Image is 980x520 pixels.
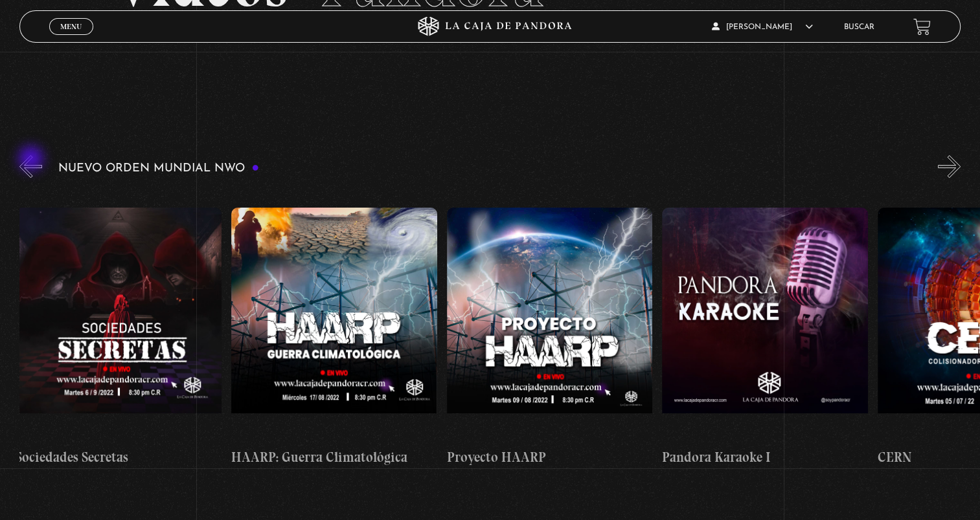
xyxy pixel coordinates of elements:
a: Proyecto HAARP [447,188,653,488]
h3: Nuevo Orden Mundial NWO [58,162,259,175]
span: Menu [60,23,82,30]
a: View your shopping cart [913,18,931,36]
button: Next [938,155,961,178]
a: Sociedades Secretas [16,188,222,488]
h4: HAARP: Guerra Climatológica [231,447,437,468]
button: Previous [19,155,42,178]
h4: Pandora Karaoke I [662,447,868,468]
h4: Sociedades Secretas [16,447,222,468]
a: HAARP: Guerra Climatológica [231,188,437,488]
span: [PERSON_NAME] [712,23,813,31]
a: Buscar [844,23,874,31]
a: Pandora Karaoke I [662,188,868,488]
h4: Proyecto HAARP [447,447,653,468]
span: Cerrar [56,34,86,43]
